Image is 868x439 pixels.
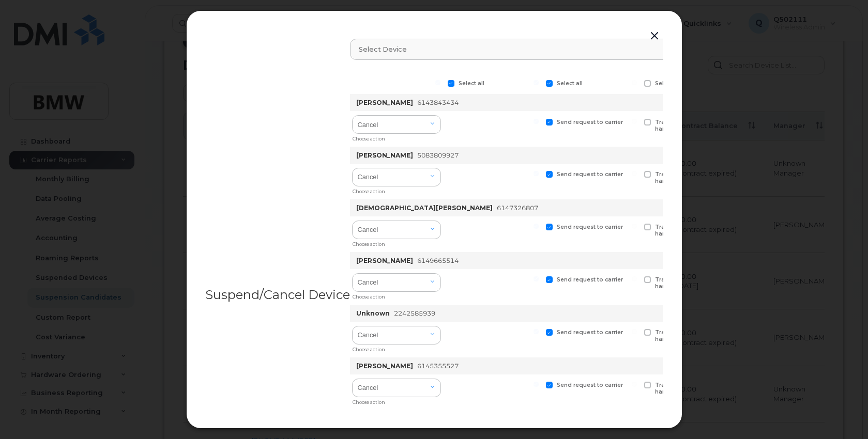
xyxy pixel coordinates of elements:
input: Select all [435,80,440,85]
strong: [DEMOGRAPHIC_DATA][PERSON_NAME] [356,204,493,212]
strong: [PERSON_NAME] [356,362,413,370]
div: Suspend/Cancel Device [205,289,350,301]
span: Select all [459,80,484,87]
input: Select all [534,80,539,85]
span: Transfer device to spare hardware [655,224,726,237]
span: 6143843434 [417,99,459,106]
input: Transfer device to spare hardware [632,329,637,334]
span: Transfer device to spare hardware [655,382,726,395]
span: 6147326807 [497,204,538,212]
div: Choose action [353,395,440,406]
input: Send request to carrier [534,329,539,334]
span: Send request to carrier [557,329,623,336]
span: Transfer device to spare hardware [655,119,726,132]
strong: [PERSON_NAME] [356,99,413,106]
span: Transfer device to spare hardware [655,171,726,184]
span: 2242585939 [394,309,435,317]
input: Send request to carrier [534,382,539,387]
span: Send request to carrier [557,382,623,388]
input: Send request to carrier [534,276,539,281]
span: Select device [359,44,407,54]
input: Select all [632,80,637,85]
span: Transfer device to spare hardware [655,276,726,290]
span: Send request to carrier [557,119,623,126]
input: Send request to carrier [534,171,539,176]
span: Transfer device to spare hardware [655,329,726,342]
span: Send request to carrier [557,171,623,178]
span: 5083809927 [417,151,459,159]
input: Transfer device to spare hardware [632,382,637,387]
input: Send request to carrier [534,119,539,124]
span: Select all [557,80,583,87]
div: Choose action [353,132,440,143]
div: Choose action [353,237,440,248]
strong: Unknown [356,309,390,317]
div: Choose action [353,184,440,195]
input: Transfer device to spare hardware [632,171,637,176]
span: Select all [655,80,681,87]
input: Transfer device to spare hardware [632,119,637,124]
input: Send request to carrier [534,224,539,229]
strong: [PERSON_NAME] [356,257,413,264]
input: Transfer device to spare hardware [632,276,637,281]
div: Choose action [353,290,440,301]
strong: [PERSON_NAME] [356,151,413,159]
div: Choose action [353,342,440,353]
span: 6149665514 [417,257,459,264]
span: Send request to carrier [557,224,623,230]
input: Transfer device to spare hardware [632,224,637,229]
iframe: Messenger Launcher [823,394,860,431]
span: Send request to carrier [557,276,623,283]
span: 6145355527 [417,362,459,370]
